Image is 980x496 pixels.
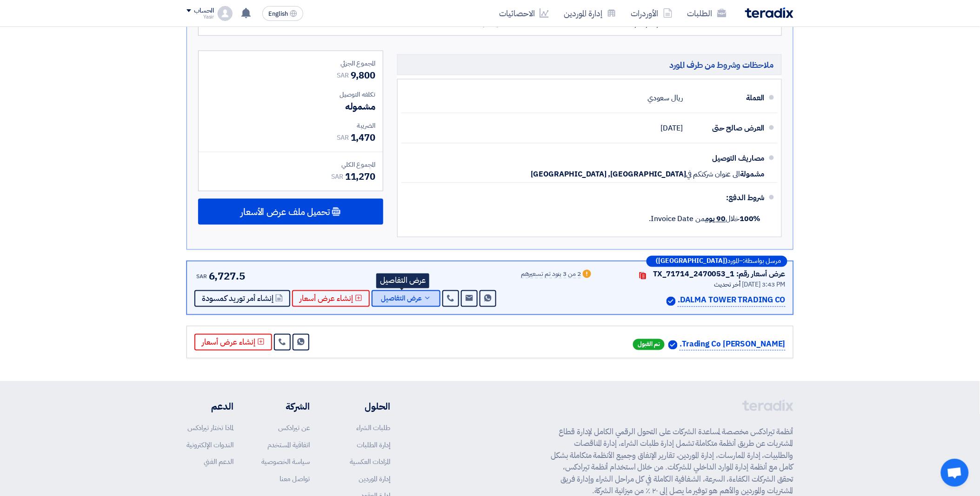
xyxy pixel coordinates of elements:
[633,339,665,350] span: تم القبول
[209,269,245,284] span: 6,727.5
[240,208,330,216] span: تحميل ملف عرض الأسعار
[745,7,793,18] img: Teradix logo
[345,99,375,113] span: مشموله
[376,274,429,288] div: عرض التفاصيل
[196,273,207,281] span: SAR
[531,170,686,179] span: [GEOGRAPHIC_DATA], [GEOGRAPHIC_DATA]
[300,295,353,302] span: إنشاء عرض أسعار
[742,280,786,290] span: [DATE] 3:43 PM
[218,6,233,21] img: profile_test.png
[678,294,786,307] p: DALMA TOWER TRADING CO.
[705,214,726,225] u: 90 يوم
[262,6,303,21] button: English
[661,124,683,133] span: [DATE]
[648,89,683,107] div: ريال سعودي
[680,2,734,24] a: الطلبات
[690,147,765,170] div: مصاريف التوصيل
[667,297,676,306] img: Verified Account
[187,440,233,450] a: الندوات الإلكترونية
[941,459,969,487] div: Open chat
[351,68,376,82] span: 9,800
[521,271,581,279] div: 2 من 3 بنود تم تسعيرهم
[206,90,375,99] div: تكلفه التوصيل
[338,400,390,414] li: الحلول
[206,121,375,131] div: الضريبة
[647,256,787,267] div: –
[359,474,390,484] a: إدارة الموردين
[194,7,214,15] div: الحساب
[556,2,624,24] a: إدارة الموردين
[280,474,310,484] a: تواصل معنا
[372,290,440,307] button: عرض التفاصيل
[714,280,740,290] span: أخر تحديث
[204,457,233,467] a: الدعم الفني
[690,117,765,139] div: العرض صالح حتى
[350,457,390,467] a: المزادات العكسية
[261,400,310,414] li: الشركة
[267,440,310,450] a: اتفاقية المستخدم
[206,59,375,68] div: المجموع الجزئي
[416,187,765,209] div: شروط الدفع:
[397,54,782,75] h5: ملاحظات وشروط من طرف المورد
[337,133,349,143] span: SAR
[668,340,678,350] img: Verified Account
[686,170,740,179] span: الى عنوان شركتكم في
[345,170,375,183] span: 11,270
[356,423,390,433] a: طلبات الشراء
[292,290,370,307] button: إنشاء عرض أسعار
[381,295,422,302] span: عرض التفاصيل
[690,87,765,109] div: العملة
[680,339,786,351] p: [PERSON_NAME] Trading Co.
[740,214,761,225] strong: 100%
[268,11,288,17] span: English
[187,14,214,20] div: Yasir
[656,258,728,265] b: ([GEOGRAPHIC_DATA])
[337,71,349,80] span: SAR
[206,160,375,170] div: المجموع الكلي
[187,400,233,414] li: الدعم
[624,2,680,24] a: الأوردرات
[649,214,761,225] span: خلال من Invoice Date.
[194,334,272,351] button: إنشاء عرض أسعار
[357,440,390,450] a: إدارة الطلبات
[331,172,343,182] span: SAR
[653,269,786,280] div: عرض أسعار رقم: TX_71714_2470053_1
[194,290,290,307] button: إنشاء أمر توريد كمسودة
[351,131,376,144] span: 1,470
[202,295,273,302] span: إنشاء أمر توريد كمسودة
[743,258,781,265] span: مرسل بواسطة:
[740,170,765,179] span: مشمولة
[261,457,310,467] a: سياسة الخصوصية
[728,258,740,265] span: المورد
[187,423,233,433] a: لماذا تختار تيرادكس
[492,2,556,24] a: الاحصائيات
[278,423,310,433] a: عن تيرادكس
